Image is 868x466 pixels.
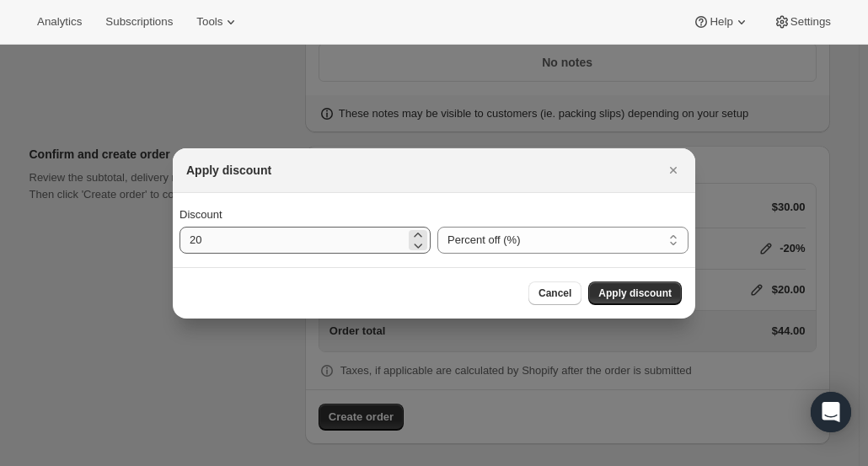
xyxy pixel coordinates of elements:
[27,10,92,34] button: Analytics
[179,208,222,221] span: Discount
[528,281,581,305] button: Cancel
[186,10,249,34] button: Tools
[196,15,222,29] span: Tools
[683,10,759,34] button: Help
[790,15,831,29] span: Settings
[588,281,682,305] button: Apply discount
[538,287,571,300] span: Cancel
[710,15,732,29] span: Help
[186,162,271,179] h2: Apply discount
[764,10,841,34] button: Settings
[37,15,82,29] span: Analytics
[811,392,851,432] div: Open Intercom Messenger
[598,287,672,300] span: Apply discount
[662,158,685,182] button: Close
[105,15,173,29] span: Subscriptions
[95,10,183,34] button: Subscriptions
